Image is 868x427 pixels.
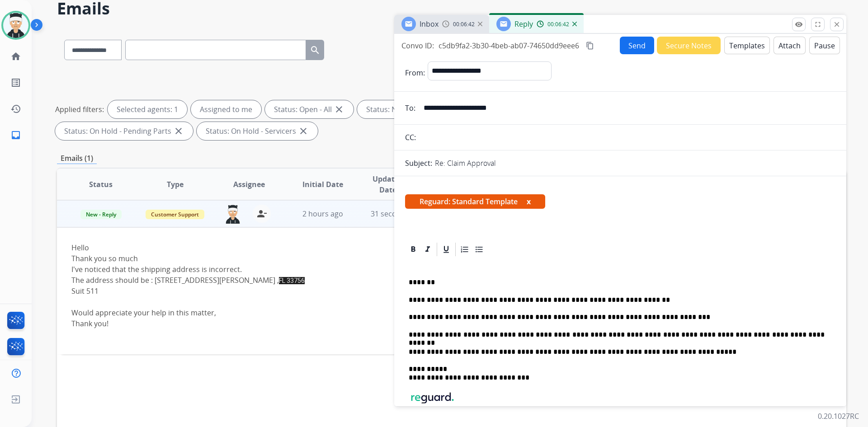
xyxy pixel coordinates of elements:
[256,208,267,219] mat-icon: person_remove
[657,37,721,54] button: Secure Notes
[357,100,453,118] div: Status: New - Initial
[197,122,318,140] div: Status: On Hold - Servicers
[89,179,113,190] span: Status
[586,42,594,50] mat-icon: content_copy
[405,103,415,113] p: To:
[57,153,97,164] p: Emails (1)
[191,100,261,118] div: Assigned to me
[774,37,806,54] button: Attach
[833,20,841,28] mat-icon: close
[472,243,486,256] div: Bullet List
[406,243,420,256] div: Bold
[620,37,654,54] button: Send
[435,158,496,169] p: Re: Claim Approval
[108,100,187,118] div: Selected agents: 1
[265,100,354,118] div: Status: Open - All
[10,103,21,114] mat-icon: history
[405,194,545,209] span: Reguard: Standard Template
[298,126,309,136] mat-icon: close
[814,20,822,28] mat-icon: fullscreen
[514,19,533,29] span: Reply
[405,67,425,78] p: From:
[302,179,343,190] span: Initial Date
[405,132,416,143] p: CC:
[795,20,803,28] mat-icon: remove_red_eye
[10,77,21,88] mat-icon: list_alt
[167,179,184,190] span: Type
[334,104,344,115] mat-icon: close
[453,21,475,28] span: 00:06:42
[405,158,432,169] p: Subject:
[310,45,321,56] mat-icon: search
[55,122,193,140] div: Status: On Hold - Pending Parts
[146,210,204,219] span: Customer Support
[368,174,409,195] span: Updated Date
[224,205,242,224] img: agent-avatar
[439,243,453,256] div: Underline
[233,179,265,190] span: Assignee
[80,210,122,219] span: New - Reply
[439,41,579,51] span: c5db9fa2-3b30-4beb-ab07-74650dd9eee6
[527,196,531,207] button: x
[302,209,343,219] span: 2 hours ago
[10,130,21,141] mat-icon: inbox
[420,19,439,29] span: Inbox
[818,411,859,422] p: 0.20.1027RC
[371,209,424,219] span: 31 seconds ago
[55,104,104,115] p: Applied filters:
[279,277,305,284] span: FL 33756
[3,13,28,38] img: avatar
[401,40,434,51] p: Convo ID:
[10,51,21,62] mat-icon: home
[547,21,569,28] span: 00:06:42
[724,37,770,54] button: Templates
[809,37,840,54] button: Pause
[458,243,472,256] div: Ordered List
[421,243,434,256] div: Italic
[173,126,184,136] mat-icon: close
[71,242,684,329] div: Hello Thank you so much I've noticed that the shipping address is incorrect. The address should b...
